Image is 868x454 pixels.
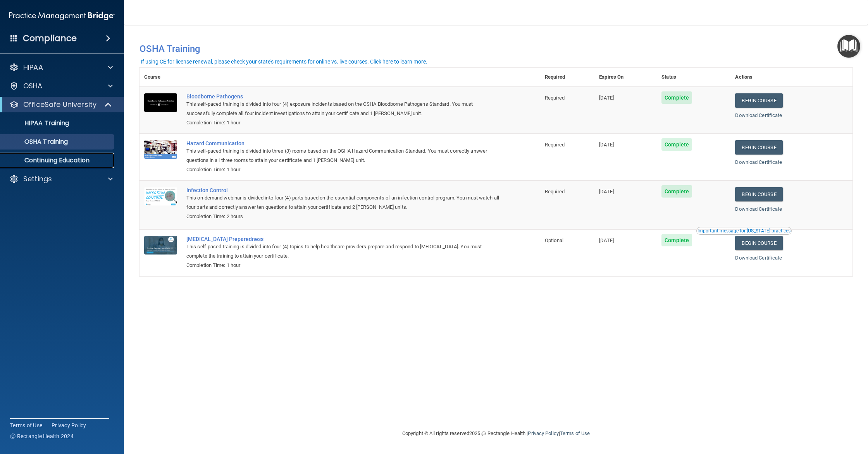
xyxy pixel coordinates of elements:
[23,33,77,44] h4: Compliance
[186,140,501,146] a: Hazard Communication
[186,165,501,174] div: Completion Time: 1 hour
[528,430,558,436] a: Privacy Policy
[5,156,111,164] p: Continuing Education
[734,399,859,430] iframe: Drift Widget Chat Controller
[141,59,427,64] div: If using CE for license renewal, please check your state's requirements for online vs. live cours...
[186,261,501,270] div: Completion Time: 1 hour
[10,432,74,440] span: Ⓒ Rectangle Health 2024
[5,138,68,146] p: OSHA Training
[696,227,792,235] button: Read this if you are a dental practitioner in the state of CA
[186,193,501,212] div: This on-demand webinar is divided into four (4) parts based on the essential components of an inf...
[599,95,614,101] span: [DATE]
[735,159,782,165] a: Download Certificate
[661,234,692,246] span: Complete
[540,68,594,87] th: Required
[594,68,657,87] th: Expires On
[735,187,782,201] a: Begin Course
[186,236,501,242] a: [MEDICAL_DATA] Preparedness
[23,63,43,72] p: HIPAA
[23,174,52,184] p: Settings
[661,138,692,151] span: Complete
[9,63,113,72] a: HIPAA
[139,58,429,65] button: If using CE for license renewal, please check your state's requirements for online vs. live cours...
[9,8,115,24] img: PMB logo
[9,100,112,109] a: OfficeSafe University
[186,118,501,127] div: Completion Time: 1 hour
[52,421,86,429] a: Privacy Policy
[735,93,782,108] a: Begin Course
[735,206,782,212] a: Download Certificate
[186,146,501,165] div: This self-paced training is divided into three (3) rooms based on the OSHA Hazard Communication S...
[661,185,692,198] span: Complete
[545,189,565,194] span: Required
[735,140,782,155] a: Begin Course
[599,142,614,148] span: [DATE]
[735,236,782,250] a: Begin Course
[355,421,637,446] div: Copyright © All rights reserved 2025 @ Rectangle Health | |
[139,68,182,87] th: Course
[9,174,113,184] a: Settings
[186,93,501,100] a: Bloodborne Pathogens
[560,430,590,436] a: Terms of Use
[139,43,852,54] h4: OSHA Training
[186,187,501,193] a: Infection Control
[657,68,730,87] th: Status
[735,112,782,118] a: Download Certificate
[697,229,790,233] div: Important message for [US_STATE] practices
[9,81,113,91] a: OSHA
[545,237,563,243] span: Optional
[23,100,96,109] p: OfficeSafe University
[735,255,782,261] a: Download Certificate
[545,95,565,101] span: Required
[5,119,69,127] p: HIPAA Training
[730,68,852,87] th: Actions
[23,81,43,91] p: OSHA
[186,100,501,118] div: This self-paced training is divided into four (4) exposure incidents based on the OSHA Bloodborne...
[599,189,614,194] span: [DATE]
[837,35,860,58] button: Open Resource Center
[186,212,501,221] div: Completion Time: 2 hours
[599,237,614,243] span: [DATE]
[10,421,42,429] a: Terms of Use
[186,242,501,261] div: This self-paced training is divided into four (4) topics to help healthcare providers prepare and...
[661,91,692,104] span: Complete
[545,142,565,148] span: Required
